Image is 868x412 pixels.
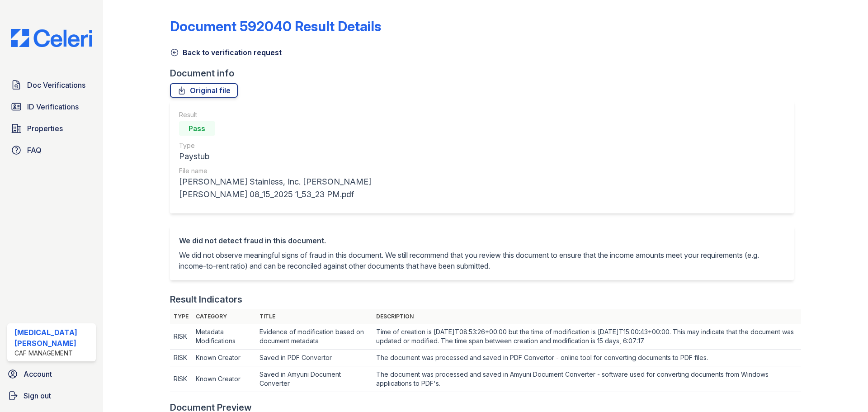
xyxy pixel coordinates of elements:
[179,110,410,119] div: Result
[256,366,373,392] td: Saved in Amyuni Document Converter
[373,350,801,366] td: The document was processed and saved in PDF Convertor - online tool for converting documents to P...
[7,141,96,159] a: FAQ
[373,324,801,350] td: Time of creation is [DATE]T08:53:26+00:00 but the time of modification is [DATE]T15:00:43+00:00. ...
[4,29,99,47] img: CE_Logo_Blue-a8612792a0a2168367f1c8372b55b34899dd931a85d93a1a3d3e32e68fde9ad4.png
[192,366,256,392] td: Known Creator
[179,250,785,271] p: We did not observe meaningful signs of fraud in this document. We still recommend that you review...
[373,309,801,324] th: Description
[373,366,801,392] td: The document was processed and saved in Amyuni Document Converter - software used for converting ...
[192,350,256,366] td: Known Creator
[192,309,256,324] th: Category
[27,80,85,90] span: Doc Verifications
[179,150,410,163] div: Paystub
[170,67,801,80] div: Document info
[170,350,192,366] td: RISK
[14,349,92,358] div: CAF Management
[7,76,96,94] a: Doc Verifications
[179,121,215,136] div: Pass
[7,98,96,116] a: ID Verifications
[170,309,192,324] th: Type
[24,390,51,401] span: Sign out
[256,350,373,366] td: Saved in PDF Convertor
[27,101,79,112] span: ID Verifications
[179,166,410,175] div: File name
[170,366,192,392] td: RISK
[170,47,282,58] a: Back to verification request
[24,369,52,379] span: Account
[170,324,192,350] td: RISK
[27,123,63,134] span: Properties
[27,145,42,156] span: FAQ
[170,83,238,98] a: Original file
[170,293,242,306] div: Result Indicators
[170,18,381,34] a: Document 592040 Result Details
[192,324,256,350] td: Metadata Modifications
[256,309,373,324] th: Title
[179,175,410,201] div: [PERSON_NAME] Stainless, Inc. [PERSON_NAME] [PERSON_NAME] 08_15_2025 1_53_23 PM.pdf
[14,327,92,349] div: [MEDICAL_DATA][PERSON_NAME]
[256,324,373,350] td: Evidence of modification based on document metadata
[4,365,99,383] a: Account
[179,141,410,150] div: Type
[4,387,99,405] a: Sign out
[7,119,96,137] a: Properties
[179,235,785,246] div: We did not detect fraud in this document.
